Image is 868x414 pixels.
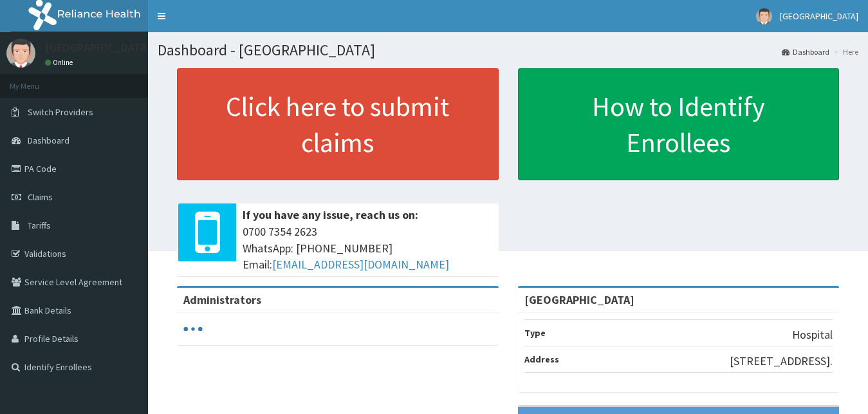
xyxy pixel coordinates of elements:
[243,223,492,273] span: 0700 7354 2623 WhatsApp: [PHONE_NUMBER] Email:
[177,68,499,180] a: Click here to submit claims
[524,327,546,339] b: Type
[45,58,76,67] a: Online
[183,319,203,339] svg: audio-loading
[730,353,833,370] p: [STREET_ADDRESS].
[28,135,69,146] span: Dashboard
[28,220,51,231] span: Tariffs
[792,326,833,343] p: Hospital
[45,42,151,53] p: [GEOGRAPHIC_DATA]
[524,292,634,307] strong: [GEOGRAPHIC_DATA]
[782,46,829,57] a: Dashboard
[780,10,858,22] span: [GEOGRAPHIC_DATA]
[28,191,53,203] span: Claims
[6,39,35,68] img: User Image
[272,257,449,272] a: [EMAIL_ADDRESS][DOMAIN_NAME]
[28,106,93,118] span: Switch Providers
[756,8,772,24] img: User Image
[243,207,418,222] b: If you have any issue, reach us on:
[524,353,559,365] b: Address
[158,42,858,59] h1: Dashboard - [GEOGRAPHIC_DATA]
[183,292,261,307] b: Administrators
[518,68,840,180] a: How to Identify Enrollees
[831,46,858,57] li: Here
